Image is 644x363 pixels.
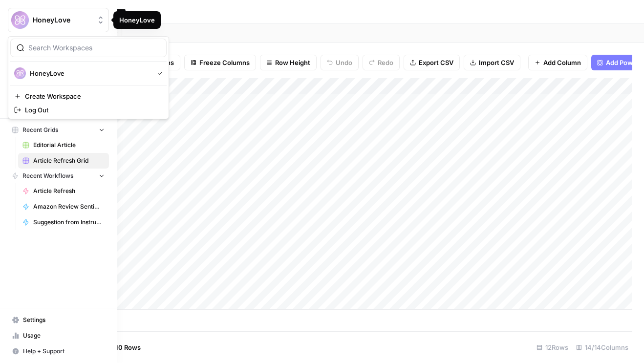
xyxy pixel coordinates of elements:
[23,316,105,324] span: Settings
[260,55,317,70] button: Row Height
[184,55,256,70] button: Freeze Columns
[8,328,109,343] a: Usage
[33,218,105,227] span: Suggestion from Instruction
[8,343,109,359] button: Help + Support
[18,199,109,214] a: Amazon Review Sentiments
[404,55,460,70] button: Export CSV
[18,183,109,199] a: Article Refresh
[543,58,581,67] span: Add Column
[23,347,105,356] span: Help + Support
[8,123,109,137] button: Recent Grids
[22,171,73,180] span: Recent Workflows
[30,68,150,78] span: HoneyLove
[321,55,359,70] button: Undo
[22,126,58,134] span: Recent Grids
[10,103,167,117] a: Log Out
[363,55,400,70] button: Redo
[8,169,109,183] button: Recent Workflows
[18,214,109,230] a: Suggestion from Instruction
[10,89,167,103] a: Create Workspace
[33,187,105,195] span: Article Refresh
[18,137,109,153] a: Editorial Article
[378,58,393,67] span: Redo
[528,55,587,70] button: Add Column
[33,156,105,165] span: Article Refresh Grid
[119,15,155,25] div: HoneyLove
[336,58,352,67] span: Undo
[479,58,514,67] span: Import CSV
[572,340,632,355] div: 14/14 Columns
[14,67,26,79] img: HoneyLove Logo
[25,105,159,115] span: Log Out
[18,153,109,169] a: Article Refresh Grid
[8,312,109,328] a: Settings
[8,36,169,119] div: Workspace: HoneyLove
[33,202,105,211] span: Amazon Review Sentiments
[102,342,141,352] span: Add 10 Rows
[33,141,105,149] span: Editorial Article
[275,58,310,67] span: Row Height
[419,58,453,67] span: Export CSV
[8,8,109,32] button: Workspace: HoneyLove
[11,11,29,29] img: HoneyLove Logo
[25,91,159,101] span: Create Workspace
[199,58,250,67] span: Freeze Columns
[464,55,520,70] button: Import CSV
[533,340,572,355] div: 12 Rows
[33,15,92,25] span: HoneyLove
[23,331,105,340] span: Usage
[28,43,160,53] input: Search Workspaces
